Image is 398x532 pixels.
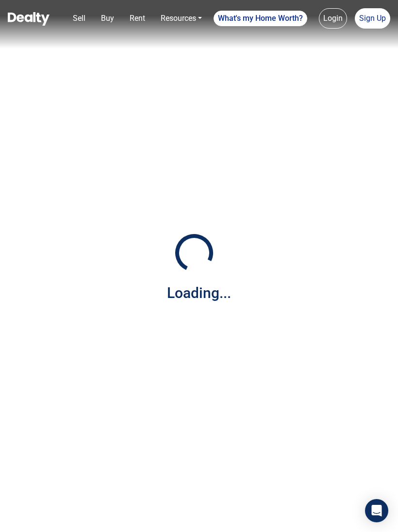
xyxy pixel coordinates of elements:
img: Dealty - Buy, Sell & Rent Homes [8,12,50,26]
a: Rent [126,9,149,28]
a: Sell [69,9,89,28]
a: Buy [97,9,118,28]
iframe: BigID CMP Widget [5,503,34,532]
a: Sign Up [355,8,390,29]
a: What's my Home Worth? [214,11,307,26]
div: Open Intercom Messenger [365,499,388,522]
a: Login [319,8,347,29]
img: Loading [170,229,218,277]
a: Resources [157,9,206,28]
div: Loading... [167,282,231,304]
